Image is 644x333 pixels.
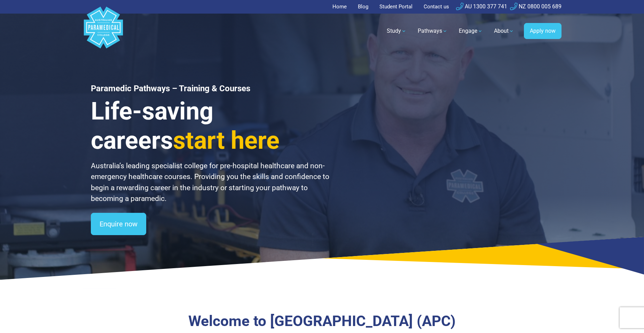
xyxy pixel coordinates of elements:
p: Australia’s leading specialist college for pre-hospital healthcare and non-emergency healthcare c... [91,161,330,204]
a: Pathways [414,21,452,41]
h3: Welcome to [GEOGRAPHIC_DATA] (APC) [122,312,522,330]
a: Enquire now [91,213,146,235]
a: Australian Paramedical College [83,14,124,49]
h1: Paramedic Pathways – Training & Courses [91,84,330,94]
a: NZ 0800 005 689 [510,3,561,10]
a: Engage [455,21,487,41]
a: About [490,21,518,41]
h3: Life-saving careers [91,96,330,155]
a: Study [383,21,411,41]
a: Apply now [524,23,561,39]
a: AU 1300 377 741 [456,3,507,10]
span: start here [173,126,280,155]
